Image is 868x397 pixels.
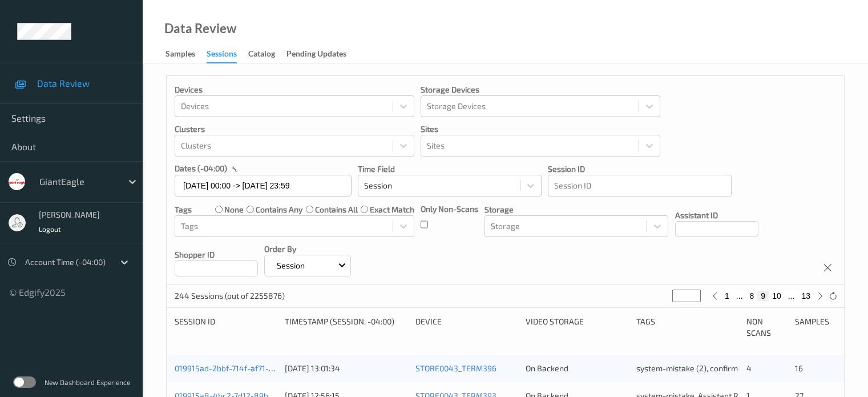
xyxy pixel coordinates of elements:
[370,204,414,215] label: exact match
[248,46,286,62] a: Catalog
[165,48,195,62] div: Samples
[421,123,660,135] p: Sites
[795,316,836,339] div: Samples
[485,204,668,215] p: Storage
[286,48,346,62] div: Pending Updates
[175,249,258,260] p: Shopper ID
[421,84,660,95] p: Storage Devices
[526,316,628,339] div: Video Storage
[175,163,227,174] p: dates (-04:00)
[224,204,244,215] label: none
[721,291,733,301] button: 1
[285,363,407,374] div: [DATE] 13:01:34
[175,316,277,339] div: Session ID
[746,363,752,373] span: 4
[175,84,414,95] p: Devices
[733,291,746,301] button: ...
[175,290,285,302] p: 244 Sessions (out of 2255876)
[248,48,275,62] div: Catalog
[175,363,321,373] a: 019915ad-2bbf-714f-af71-af38a96dd7ce
[798,291,814,301] button: 13
[273,260,309,271] p: Session
[526,363,628,374] div: On Backend
[175,123,414,135] p: Clusters
[415,363,496,373] a: STORE0043_TERM396
[264,243,351,255] p: Order By
[286,46,358,62] a: Pending Updates
[358,163,542,175] p: Time Field
[207,48,237,63] div: Sessions
[315,204,358,215] label: contains all
[548,163,732,175] p: Session ID
[207,46,248,63] a: Sessions
[757,291,769,301] button: 9
[795,363,803,373] span: 16
[165,46,207,62] a: Samples
[175,204,192,215] p: Tags
[164,23,236,34] div: Data Review
[636,316,738,339] div: Tags
[415,316,518,339] div: Device
[769,291,785,301] button: 10
[256,204,302,215] label: contains any
[675,210,758,221] p: Assistant ID
[421,203,478,215] p: Only Non-Scans
[785,291,798,301] button: ...
[746,316,788,339] div: Non Scans
[746,291,758,301] button: 8
[285,316,407,339] div: Timestamp (Session, -04:00)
